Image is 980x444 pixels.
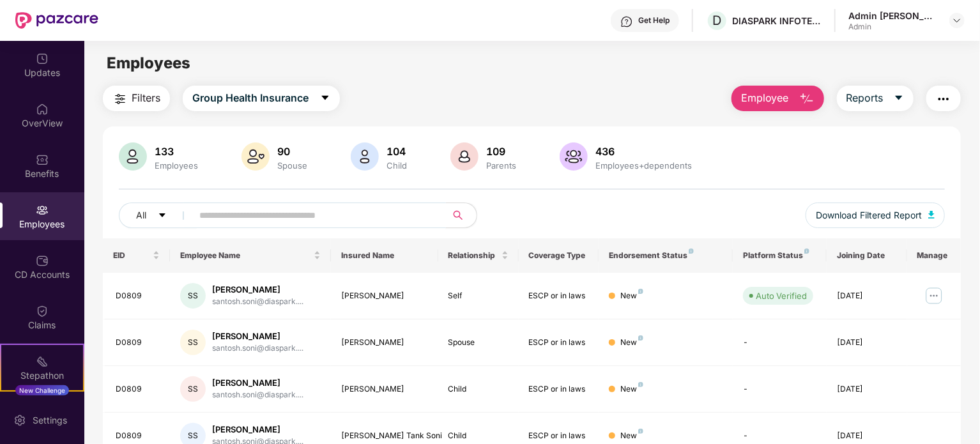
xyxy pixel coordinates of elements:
[212,424,303,436] div: [PERSON_NAME]
[936,91,951,107] img: svg+xml;base64,PHN2ZyB4bWxucz0iaHR0cDovL3d3dy53My5vcmcvMjAwMC9zdmciIHdpZHRoPSIyNCIgaGVpZ2h0PSIyNC...
[1,369,83,382] div: Stepathon
[731,86,824,111] button: Employee
[13,414,26,427] img: svg+xml;base64,PHN2ZyBpZD0iU2V0dGluZy0yMHgyMCIgeG1sbnM9Imh0dHA6Ly93d3cudzMub3JnLzIwMDAvc3ZnIiB3aW...
[448,430,509,442] div: Child
[445,203,477,228] button: search
[593,145,694,158] div: 436
[183,86,340,111] button: Group Health Insurancecaret-down
[837,86,914,111] button: Reportscaret-down
[103,86,170,111] button: Filters
[450,142,479,171] img: svg+xml;base64,PHN2ZyB4bWxucz0iaHR0cDovL3d3dy53My5vcmcvMjAwMC9zdmciIHhtbG5zOnhsaW5rPSJodHRwOi8vd3...
[837,430,897,442] div: [DATE]
[756,289,807,302] div: Auto Verified
[36,355,49,368] img: svg+xml;base64,PHN2ZyB4bWxucz0iaHR0cDovL3d3dy53My5vcmcvMjAwMC9zdmciIHdpZHRoPSIyMSIgaGVpZ2h0PSIyMC...
[846,90,884,106] span: Reports
[529,290,589,302] div: ESCP or in laws
[112,91,128,107] img: svg+xml;base64,PHN2ZyB4bWxucz0iaHR0cDovL3d3dy53My5vcmcvMjAwMC9zdmciIHdpZHRoPSIyNCIgaGVpZ2h0PSIyNC...
[733,319,827,366] td: -
[192,90,309,106] span: Group Health Insurance
[320,93,330,104] span: caret-down
[212,342,303,355] div: santosh.soni@diaspark....
[36,103,49,116] img: svg+xml;base64,PHN2ZyBpZD0iSG9tZSIgeG1sbnM9Imh0dHA6Ly93d3cudzMub3JnLzIwMDAvc3ZnIiB3aWR0aD0iMjAiIG...
[36,254,49,267] img: svg+xml;base64,PHN2ZyBpZD0iQ0RfQWNjb3VudHMiIGRhdGEtbmFtZT0iQ0QgQWNjb3VudHMiIHhtbG5zPSJodHRwOi8vd3...
[638,382,643,387] img: svg+xml;base64,PHN2ZyB4bWxucz0iaHR0cDovL3d3dy53My5vcmcvMjAwMC9zdmciIHdpZHRoPSI4IiBoZWlnaHQ9IjgiIH...
[180,330,206,355] div: SS
[341,430,428,442] div: [PERSON_NAME] Tank Soni
[180,283,206,309] div: SS
[689,249,694,254] img: svg+xml;base64,PHN2ZyB4bWxucz0iaHR0cDovL3d3dy53My5vcmcvMjAwMC9zdmciIHdpZHRoPSI4IiBoZWlnaHQ9IjgiIH...
[907,238,961,273] th: Manage
[593,160,694,171] div: Employees+dependents
[806,203,945,228] button: Download Filtered Report
[275,160,310,171] div: Spouse
[519,238,599,273] th: Coverage Type
[103,238,170,273] th: EID
[529,383,589,395] div: ESCP or in laws
[837,383,897,395] div: [DATE]
[116,337,160,349] div: D0809
[15,385,69,395] div: New Challenge
[36,52,49,65] img: svg+xml;base64,PHN2ZyBpZD0iVXBkYXRlZCIgeG1sbnM9Imh0dHA6Ly93d3cudzMub3JnLzIwMDAvc3ZnIiB3aWR0aD0iMj...
[384,160,410,171] div: Child
[620,430,643,442] div: New
[448,290,509,302] div: Self
[116,430,160,442] div: D0809
[837,290,897,302] div: [DATE]
[212,284,303,296] div: [PERSON_NAME]
[560,142,588,171] img: svg+xml;base64,PHN2ZyB4bWxucz0iaHR0cDovL3d3dy53My5vcmcvMjAwMC9zdmciIHhtbG5zOnhsaW5rPSJodHRwOi8vd3...
[212,296,303,308] div: santosh.soni@diaspark....
[170,238,331,273] th: Employee Name
[113,250,150,261] span: EID
[741,90,789,106] span: Employee
[29,414,71,427] div: Settings
[952,15,962,26] img: svg+xml;base64,PHN2ZyBpZD0iRHJvcGRvd24tMzJ4MzIiIHhtbG5zPSJodHRwOi8vd3d3LnczLm9yZy8yMDAwL3N2ZyIgd2...
[438,238,519,273] th: Relationship
[529,430,589,442] div: ESCP or in laws
[816,208,922,222] span: Download Filtered Report
[36,153,49,166] img: svg+xml;base64,PHN2ZyBpZD0iQmVuZWZpdHMiIHhtbG5zPSJodHRwOi8vd3d3LnczLm9yZy8yMDAwL3N2ZyIgd2lkdGg9Ij...
[158,211,167,221] span: caret-down
[119,203,197,228] button: Allcaret-down
[212,389,303,401] div: santosh.soni@diaspark....
[827,238,907,273] th: Joining Date
[351,142,379,171] img: svg+xml;base64,PHN2ZyB4bWxucz0iaHR0cDovL3d3dy53My5vcmcvMjAwMC9zdmciIHhtbG5zOnhsaW5rPSJodHRwOi8vd3...
[116,290,160,302] div: D0809
[241,142,270,171] img: svg+xml;base64,PHN2ZyB4bWxucz0iaHR0cDovL3d3dy53My5vcmcvMjAwMC9zdmciIHhtbG5zOnhsaW5rPSJodHRwOi8vd3...
[713,13,722,28] span: D
[620,290,643,302] div: New
[212,330,303,342] div: [PERSON_NAME]
[638,429,643,434] img: svg+xml;base64,PHN2ZyB4bWxucz0iaHR0cDovL3d3dy53My5vcmcvMjAwMC9zdmciIHdpZHRoPSI4IiBoZWlnaHQ9IjgiIH...
[848,22,938,32] div: Admin
[609,250,723,261] div: Endorsement Status
[638,15,670,26] div: Get Help
[119,142,147,171] img: svg+xml;base64,PHN2ZyB4bWxucz0iaHR0cDovL3d3dy53My5vcmcvMjAwMC9zdmciIHhtbG5zOnhsaW5rPSJodHRwOi8vd3...
[848,10,938,22] div: Admin [PERSON_NAME]
[620,337,643,349] div: New
[733,366,827,413] td: -
[484,160,519,171] div: Parents
[180,250,311,261] span: Employee Name
[152,160,201,171] div: Employees
[484,145,519,158] div: 109
[275,145,310,158] div: 90
[107,54,190,72] span: Employees
[152,145,201,158] div: 133
[620,15,633,28] img: svg+xml;base64,PHN2ZyBpZD0iSGVscC0zMngzMiIgeG1sbnM9Imh0dHA6Ly93d3cudzMub3JnLzIwMDAvc3ZnIiB3aWR0aD...
[136,208,146,222] span: All
[638,335,643,341] img: svg+xml;base64,PHN2ZyB4bWxucz0iaHR0cDovL3d3dy53My5vcmcvMjAwMC9zdmciIHdpZHRoPSI4IiBoZWlnaHQ9IjgiIH...
[341,290,428,302] div: [PERSON_NAME]
[743,250,816,261] div: Platform Status
[799,91,815,107] img: svg+xml;base64,PHN2ZyB4bWxucz0iaHR0cDovL3d3dy53My5vcmcvMjAwMC9zdmciIHhtbG5zOnhsaW5rPSJodHRwOi8vd3...
[732,15,822,27] div: DIASPARK INFOTECH PRIVATE LIMITED
[36,305,49,318] img: svg+xml;base64,PHN2ZyBpZD0iQ2xhaW0iIHhtbG5zPSJodHRwOi8vd3d3LnczLm9yZy8yMDAwL3N2ZyIgd2lkdGg9IjIwIi...
[638,289,643,294] img: svg+xml;base64,PHN2ZyB4bWxucz0iaHR0cDovL3d3dy53My5vcmcvMjAwMC9zdmciIHdpZHRoPSI4IiBoZWlnaHQ9IjgiIH...
[116,383,160,395] div: D0809
[180,376,206,402] div: SS
[445,210,470,220] span: search
[529,337,589,349] div: ESCP or in laws
[928,211,935,218] img: svg+xml;base64,PHN2ZyB4bWxucz0iaHR0cDovL3d3dy53My5vcmcvMjAwMC9zdmciIHhtbG5zOnhsaW5rPSJodHRwOi8vd3...
[331,238,438,273] th: Insured Name
[837,337,897,349] div: [DATE]
[448,383,509,395] div: Child
[132,90,160,106] span: Filters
